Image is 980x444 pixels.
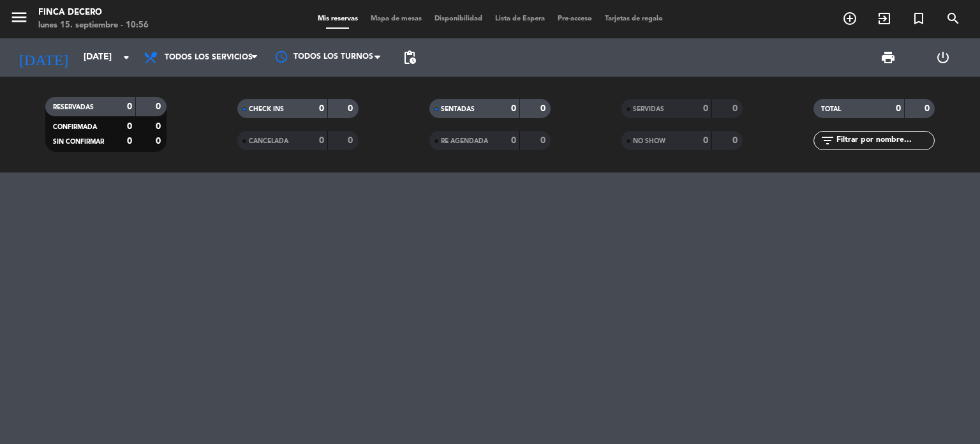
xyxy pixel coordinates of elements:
i: search [946,11,961,26]
span: CANCELADA [249,138,288,144]
strong: 0 [127,137,132,146]
span: SIN CONFIRMAR [53,139,104,145]
span: Mis reservas [311,15,364,22]
strong: 0 [732,136,740,145]
strong: 0 [127,102,132,111]
span: print [880,50,896,65]
input: Filtrar por nombre... [835,134,934,148]
span: TOTAL [821,106,841,112]
div: lunes 15. septiembre - 10:56 [38,19,149,32]
strong: 0 [732,104,740,113]
strong: 0 [348,104,355,113]
span: pending_actions [402,50,417,65]
span: SERVIDAS [633,106,664,112]
span: Disponibilidad [428,15,489,22]
span: Mapa de mesas [364,15,428,22]
i: add_circle_outline [842,11,857,26]
span: Tarjetas de regalo [598,15,669,22]
strong: 0 [127,122,132,131]
strong: 0 [156,102,163,111]
strong: 0 [511,104,516,113]
i: turned_in_not [911,11,926,26]
i: exit_to_app [877,11,892,26]
i: filter_list [820,133,835,148]
i: menu [10,8,29,27]
strong: 0 [319,104,324,113]
span: Todos los servicios [165,53,253,62]
div: LOG OUT [916,38,970,77]
strong: 0 [924,104,932,113]
span: SENTADAS [441,106,475,112]
span: CONFIRMADA [53,124,97,130]
span: RESERVADAS [53,104,94,111]
strong: 0 [540,104,548,113]
strong: 0 [319,136,324,145]
span: NO SHOW [633,138,665,144]
span: CHECK INS [249,106,284,112]
i: power_settings_new [935,50,951,65]
i: arrow_drop_down [119,50,134,65]
strong: 0 [156,122,163,131]
div: Finca Decero [38,6,149,19]
strong: 0 [540,136,548,145]
strong: 0 [896,104,901,113]
strong: 0 [348,136,355,145]
strong: 0 [511,136,516,145]
span: Pre-acceso [551,15,598,22]
strong: 0 [703,136,708,145]
button: menu [10,8,29,31]
strong: 0 [156,137,163,146]
span: RE AGENDADA [441,138,488,144]
span: Lista de Espera [489,15,551,22]
i: [DATE] [10,43,77,72]
strong: 0 [703,104,708,113]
